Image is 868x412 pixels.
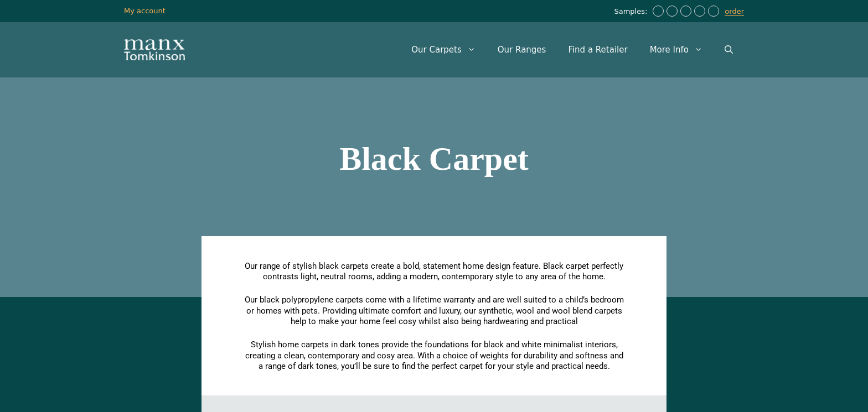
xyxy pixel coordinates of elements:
a: Our Ranges [487,33,557,66]
p: Stylish home carpets in dark tones provide the foundations for black and white minimalist interio... [243,340,625,372]
h1: Black Carpet [124,142,744,175]
a: More Info [639,33,714,66]
a: Find a Retailer [557,33,638,66]
p: Our range of stylish black carpets create a bold, statement home design feature. Black carpet per... [243,261,625,283]
a: order [725,7,744,16]
span: Samples: [614,7,650,17]
nav: Primary [400,33,744,66]
a: Open Search Bar [714,33,744,66]
a: Our Carpets [400,33,487,66]
a: My account [124,7,166,15]
p: Our black polypropylene carpets come with a lifetime warranty and are well suited to a child’s be... [243,295,625,327]
img: Manx Tomkinson [124,39,185,60]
